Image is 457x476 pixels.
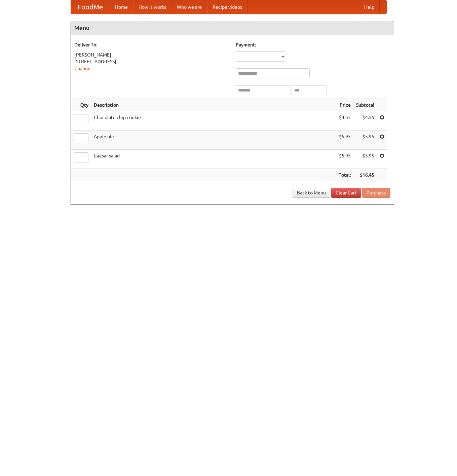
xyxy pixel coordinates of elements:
[353,131,377,150] td: $5.95
[207,0,247,14] a: Recipe videos
[71,21,394,35] h4: Menu
[336,131,353,150] td: $5.95
[71,99,91,111] th: Qty
[91,131,336,150] td: Apple pie
[91,111,336,131] td: Chocolate chip cookie
[331,188,361,198] a: Clear Cart
[353,111,377,131] td: $4.55
[336,150,353,169] td: $5.95
[362,188,390,198] button: Purchase
[110,0,133,14] a: Home
[91,150,336,169] td: Caesar salad
[336,169,353,181] th: Total:
[172,0,207,14] a: Who we are
[74,51,229,58] div: [PERSON_NAME]
[91,99,336,111] th: Description
[359,0,380,14] a: Help
[74,41,229,48] h5: Deliver To:
[74,58,229,65] div: [STREET_ADDRESS]
[353,150,377,169] td: $5.95
[236,41,390,48] h5: Payment:
[71,0,110,14] a: FoodMe
[74,66,90,71] a: Change
[336,99,353,111] th: Price
[293,188,330,198] a: Back to Menu
[336,111,353,131] td: $4.55
[353,169,377,181] th: $16.45
[353,99,377,111] th: Subtotal
[133,0,172,14] a: How it works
